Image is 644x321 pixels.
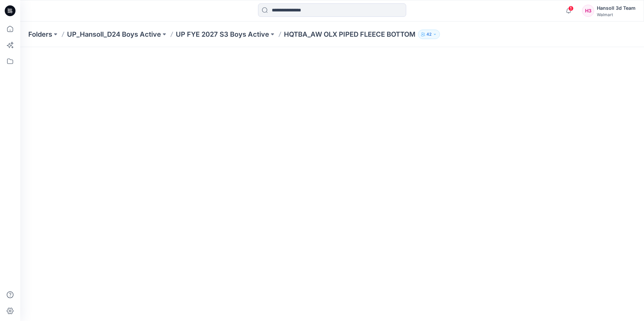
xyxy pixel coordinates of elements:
a: UP_Hansoll_D24 Boys Active [67,30,161,39]
p: 42 [426,31,431,38]
a: UP FYE 2027 S3 Boys Active [176,30,269,39]
div: Walmart [597,12,636,17]
div: Hansoll 3d Team [597,4,636,12]
div: H3 [582,5,594,17]
iframe: edit-style [20,47,644,321]
a: Folders [28,30,52,39]
p: HQTBA_AW OLX PIPED FLEECE BOTTOM [284,30,415,39]
span: 1 [568,6,574,11]
button: 42 [418,30,440,39]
